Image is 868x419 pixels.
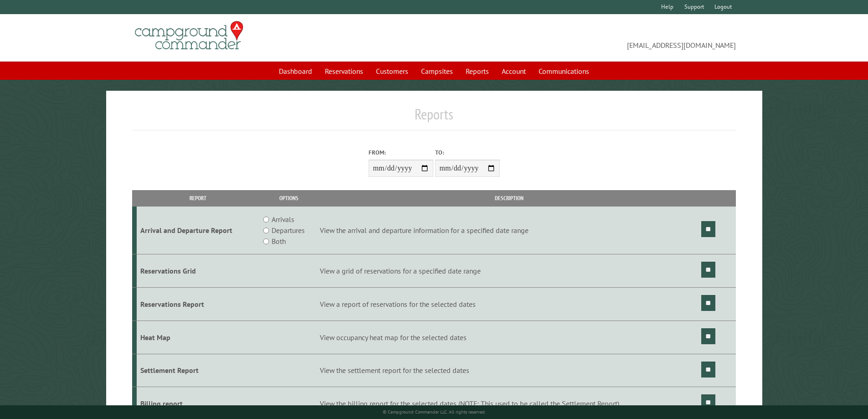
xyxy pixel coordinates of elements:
[318,287,700,321] td: View a report of reservations for the selected dates
[319,62,369,80] a: Reservations
[318,354,700,387] td: View the settlement report for the selected dates
[369,148,433,157] label: From:
[137,190,259,206] th: Report
[132,105,736,130] h1: Reports
[416,62,458,80] a: Campsites
[318,254,700,288] td: View a grid of reservations for a specified date range
[318,190,700,206] th: Description
[318,207,700,254] td: View the arrival and departure information for a specified date range
[434,25,736,51] span: [EMAIL_ADDRESS][DOMAIN_NAME]
[272,236,286,247] label: Both
[132,18,246,53] img: Campground Commander
[273,62,318,80] a: Dashboard
[259,190,318,206] th: Options
[137,254,259,288] td: Reservations Grid
[496,62,531,80] a: Account
[137,354,259,387] td: Settlement Report
[272,214,294,225] label: Arrivals
[460,62,494,80] a: Reports
[318,321,700,354] td: View occupancy heat map for the selected dates
[435,148,500,157] label: To:
[533,62,595,80] a: Communications
[272,225,305,236] label: Departures
[383,409,486,415] small: © Campground Commander LLC. All rights reserved.
[370,62,414,80] a: Customers
[137,207,259,254] td: Arrival and Departure Report
[137,321,259,354] td: Heat Map
[137,287,259,321] td: Reservations Report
